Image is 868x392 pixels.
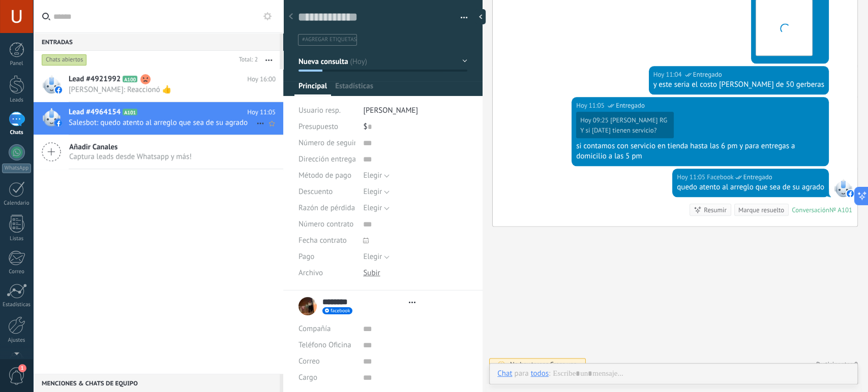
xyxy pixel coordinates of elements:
[475,9,486,24] div: Ocultar
[298,135,355,151] div: Número de seguimiento
[550,360,577,369] span: Crear una
[298,155,356,163] span: Dirección entrega
[816,360,858,369] a: Participantes:0
[298,106,341,115] span: Usuario resp.
[298,119,355,135] div: Presupuesto
[55,86,62,93] img: facebook-sm.svg
[298,340,351,350] span: Teléfono Oficina
[298,184,355,200] div: Descuento
[363,171,382,180] span: Elegir
[247,107,276,117] span: Hoy 11:05
[298,103,355,119] div: Usuario resp.
[298,172,351,179] span: Método de pago
[298,237,347,244] span: Fecha contrato
[576,141,824,161] div: si contamos con servicio en tienda hasta las 6 pm y para entregas a domicilio a las 5 pm
[69,74,121,84] span: Lead #4921992
[854,360,858,369] span: 0
[677,182,824,192] div: quedo atento al arreglo que sea de su agrado
[2,200,32,207] div: Calendario
[707,172,734,182] span: Facebook
[363,106,418,115] span: [PERSON_NAME]
[510,360,577,369] div: No hay tareas.
[123,109,137,115] span: A101
[42,54,87,66] div: Chats abiertos
[738,205,784,215] div: Marque resuelto
[298,356,320,366] span: Correo
[363,168,390,184] button: Elegir
[677,172,707,182] div: Hoy 11:05
[69,85,256,94] span: [PERSON_NAME]: Reaccionó 👍
[363,184,390,200] button: Elegir
[298,269,323,277] span: Archivo
[331,308,350,313] span: facebook
[298,216,355,233] div: Número contrato
[235,55,258,65] div: Total: 2
[2,337,32,344] div: Ajustes
[363,119,467,135] div: $
[69,107,121,117] span: Lead #4964154
[247,74,276,84] span: Hoy 16:00
[298,81,327,96] span: Principal
[576,101,606,111] div: Hoy 11:05
[616,101,645,111] span: Entregado
[829,206,852,214] div: № A101
[363,203,382,213] span: Elegir
[298,188,333,195] span: Descuento
[258,51,280,69] button: Más
[2,164,31,173] div: WhatsApp
[363,252,382,262] span: Elegir
[33,102,283,135] a: Lead #4964154 A101 Hoy 11:05 Salesbot: quedo atento al arreglo que sea de su agrado
[55,119,62,126] img: facebook-sm.svg
[302,36,356,43] span: #agregar etiquetas
[653,70,683,80] div: Hoy 11:04
[363,187,382,197] span: Elegir
[514,369,528,379] span: para
[743,172,772,182] span: Entregado
[580,116,610,124] div: Hoy 09:25
[33,69,283,102] a: Lead #4921992 A100 Hoy 16:00 [PERSON_NAME]: Reaccionó 👍
[847,190,854,197] img: facebook-sm.svg
[298,139,377,147] span: Número de seguimiento
[298,233,355,249] div: Fecha contrato
[610,116,667,124] span: Sandy RG
[69,142,192,152] span: Añadir Canales
[69,118,256,127] span: Salesbot: quedo atento al arreglo que sea de su agrado
[298,151,355,168] div: Dirección entrega
[580,126,667,135] div: Y si [DATE] tienen servicio?
[18,364,26,372] span: 1
[693,70,722,80] span: Entregado
[33,374,280,392] div: Menciones & Chats de equipo
[298,122,338,132] span: Presupuesto
[298,374,317,381] span: Cargo
[2,302,32,308] div: Estadísticas
[2,269,32,275] div: Correo
[33,32,280,51] div: Entradas
[549,369,550,379] span: :
[298,265,355,281] div: Archivo
[298,249,355,265] div: Pago
[298,204,355,212] span: Razón de pérdida
[298,353,320,370] button: Correo
[335,81,373,96] span: Estadísticas
[298,200,355,216] div: Razón de pérdida
[298,168,355,184] div: Método de pago
[2,129,32,136] div: Chats
[2,236,32,242] div: Listas
[530,369,548,378] div: todos
[363,200,390,216] button: Elegir
[792,206,829,214] div: Conversación
[704,205,727,215] div: Resumir
[363,249,390,265] button: Elegir
[298,337,351,353] button: Teléfono Oficina
[123,76,137,82] span: A100
[2,60,32,67] div: Panel
[298,253,314,260] span: Pago
[69,152,192,161] span: Captura leads desde Whatsapp y más!
[653,80,824,90] div: y este seria el costo [PERSON_NAME] de 50 gerberas
[298,321,355,337] div: Compañía
[298,220,353,228] span: Número contrato
[298,370,355,386] div: Cargo
[2,97,32,104] div: Leads
[834,179,852,197] span: Facebook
